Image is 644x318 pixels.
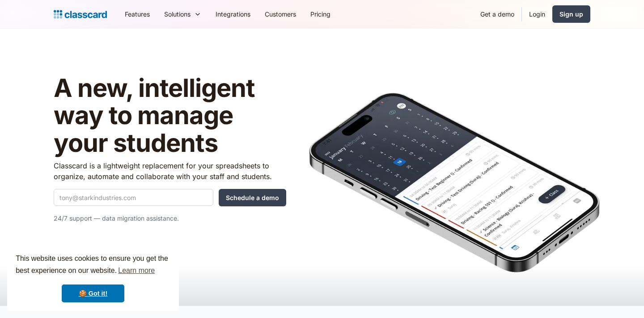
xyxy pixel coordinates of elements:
[16,253,170,277] span: This website uses cookies to ensure you get the best experience on our website.
[552,5,590,23] a: Sign up
[54,8,107,21] a: Logo
[62,285,124,302] a: dismiss cookie message
[54,160,286,182] p: Classcard is a lightweight replacement for your spreadsheets to organize, automate and collaborat...
[219,189,286,206] input: Schedule a demo
[54,213,286,224] p: 24/7 support — data migration assistance.
[118,4,157,24] a: Features
[54,75,286,157] h1: A new, intelligent way to manage your students
[473,4,521,24] a: Get a demo
[117,264,156,277] a: learn more about cookies
[164,9,191,19] div: Solutions
[258,4,303,24] a: Customers
[208,4,258,24] a: Integrations
[559,9,583,19] div: Sign up
[303,4,338,24] a: Pricing
[522,4,552,24] a: Login
[54,189,286,206] form: Quick Demo Form
[157,4,208,24] div: Solutions
[54,189,213,206] input: tony@starkindustries.com
[7,245,179,311] div: cookieconsent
